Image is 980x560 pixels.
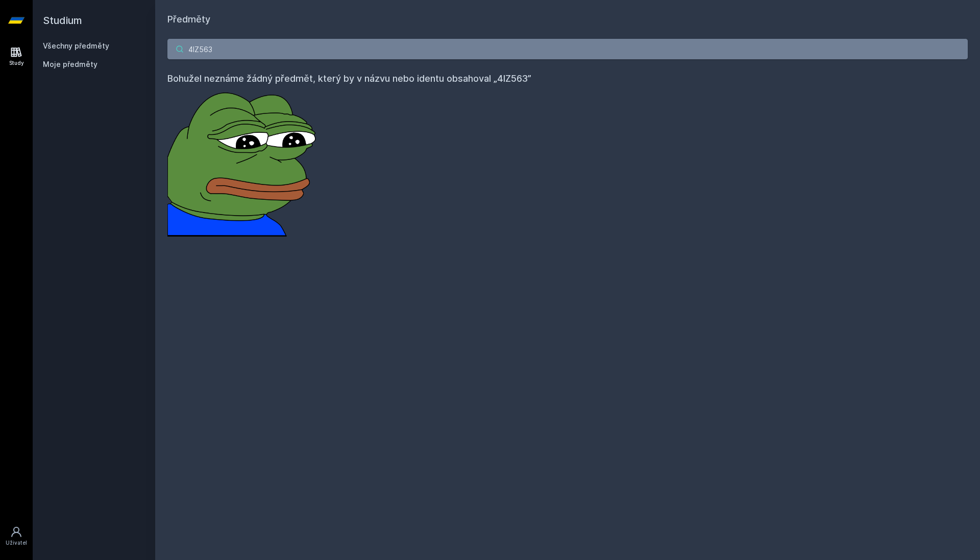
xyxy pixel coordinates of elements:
[43,41,109,50] a: Všechny předměty
[6,539,27,547] div: Uživatel
[2,521,31,552] a: Uživatel
[2,41,31,72] a: Study
[167,72,968,86] h4: Bohužel neznáme žádný předmět, který by v názvu nebo identu obsahoval „4IZ563”
[167,86,321,237] img: error_picture.png
[9,59,24,67] div: Study
[167,39,968,59] input: Název nebo ident předmětu…
[43,59,97,69] span: Moje předměty
[167,12,968,27] h1: Předměty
